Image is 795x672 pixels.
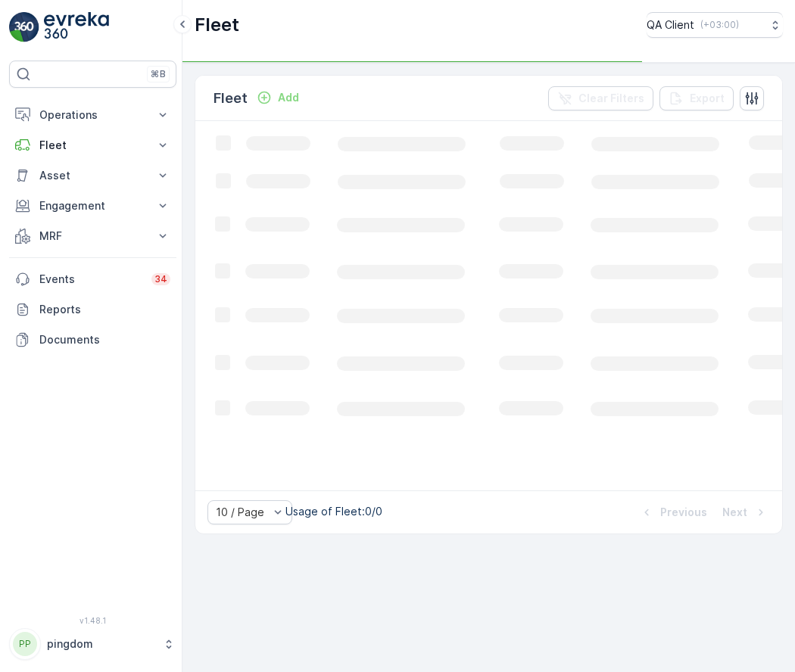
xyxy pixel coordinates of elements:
[151,68,166,80] p: ⌘B
[214,88,248,109] p: Fleet
[9,325,176,355] a: Documents
[39,198,146,213] p: Engagement
[647,12,783,38] button: QA Client(+03:00)
[9,100,176,130] button: Operations
[278,90,299,105] p: Add
[9,616,176,625] span: v 1.48.1
[9,221,176,251] button: MRF
[285,504,382,519] p: Usage of Fleet : 0/0
[9,12,39,42] img: logo
[548,86,653,110] button: Clear Filters
[9,160,176,191] button: Asset
[721,503,770,521] button: Next
[722,505,747,520] p: Next
[195,13,239,37] p: Fleet
[39,302,170,317] p: Reports
[39,107,146,123] p: Operations
[39,229,146,244] p: MRF
[39,138,146,153] p: Fleet
[47,636,155,652] p: pingdom
[44,12,109,42] img: logo_light-DOdMpM7g.png
[660,505,707,520] p: Previous
[578,91,644,106] p: Clear Filters
[647,17,694,33] p: QA Client
[39,272,142,287] p: Events
[9,294,176,325] a: Reports
[39,168,146,183] p: Asset
[638,503,709,521] button: Previous
[700,19,739,31] p: ( +03:00 )
[13,632,37,656] div: PP
[251,89,305,107] button: Add
[9,628,176,660] button: PPpingdom
[39,332,170,347] p: Documents
[659,86,734,110] button: Export
[9,191,176,221] button: Engagement
[9,130,176,160] button: Fleet
[690,91,725,106] p: Export
[9,264,176,294] a: Events34
[154,273,167,285] p: 34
